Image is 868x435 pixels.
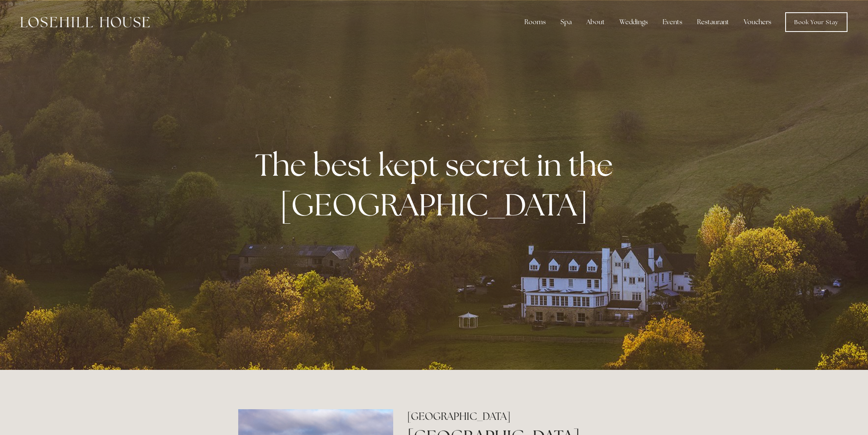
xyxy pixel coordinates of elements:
[255,145,620,225] strong: The best kept secret in the [GEOGRAPHIC_DATA]
[580,14,611,30] div: About
[785,12,847,32] a: Book Your Stay
[690,14,736,30] div: Restaurant
[737,14,778,30] a: Vouchers
[656,14,689,30] div: Events
[613,14,654,30] div: Weddings
[407,409,630,424] h2: [GEOGRAPHIC_DATA]
[554,14,578,30] div: Spa
[518,14,552,30] div: Rooms
[21,17,150,27] img: Losehill House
